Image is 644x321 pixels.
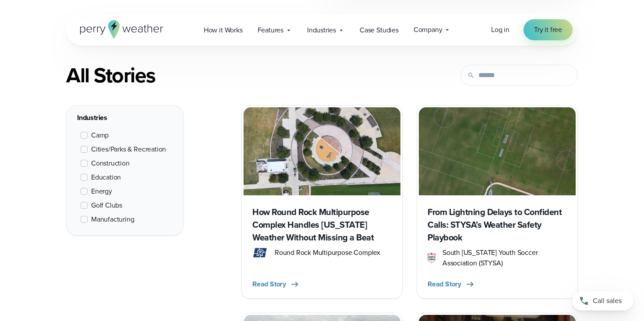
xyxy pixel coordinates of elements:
span: Construction [91,158,130,169]
div: Industries [77,113,173,123]
h3: How Round Rock Multipurpose Complex Handles [US_STATE] Weather Without Missing a Beat [252,206,392,244]
a: Case Studies [352,21,406,39]
span: Try it free [534,25,562,35]
span: Read Story [252,279,286,289]
a: Try it free [524,19,573,40]
span: Manufacturing [91,214,134,225]
span: How it Works [204,25,243,35]
img: STYSA [428,253,435,263]
span: Call sales [593,296,622,306]
img: Round Rock Complex [244,107,400,195]
h3: From Lightning Delays to Confident Calls: STYSA’s Weather Safety Playbook [428,206,567,244]
div: All Stories [66,63,403,88]
button: Read Story [428,279,475,289]
a: How it Works [196,21,250,39]
span: Features [258,25,283,35]
span: Company [414,25,442,35]
span: Golf Clubs [91,200,122,211]
a: Call sales [572,291,633,310]
span: Log in [491,25,510,35]
a: Log in [491,25,510,35]
span: Camp [91,130,109,141]
span: Education [91,172,121,183]
span: Read Story [428,279,461,289]
span: Industries [307,25,336,35]
span: Energy [91,186,112,197]
button: Read Story [252,279,300,289]
img: round rock [252,247,268,258]
span: Case Studies [360,25,399,35]
span: Cities/Parks & Recreation [91,144,166,155]
a: From Lightning Delays to Confident Calls: STYSA’s Weather Safety Playbook STYSA South [US_STATE] ... [417,105,578,299]
span: South [US_STATE] Youth Soccer Association (STYSA) [442,247,567,268]
a: Round Rock Complex How Round Rock Multipurpose Complex Handles [US_STATE] Weather Without Missing... [241,105,403,299]
span: Round Rock Multipurpose Complex [275,247,380,258]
